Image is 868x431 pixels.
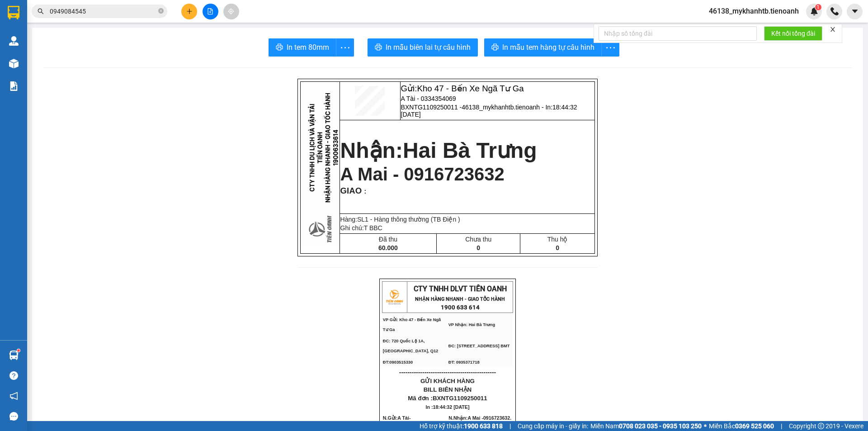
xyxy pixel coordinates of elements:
span: Kết nối tổng đài [771,28,815,38]
span: Hỗ trợ kỹ thuật: [420,421,503,431]
span: | [781,421,782,431]
span: 1 - Hàng thông thường (TB Điện ) [365,216,460,223]
span: Đã thu [379,236,397,243]
span: 18:44:32 [DATE] [401,104,577,118]
button: caret-down [847,4,863,19]
span: N.Nhận: [448,415,511,431]
input: Nhập số tổng đài [599,26,757,41]
span: 1 [816,4,820,10]
span: In : [426,404,470,410]
img: logo [383,286,406,308]
span: | [509,421,511,431]
strong: 1900 633 818 [464,422,503,430]
span: A Tài - 0334354069 [401,95,456,102]
span: A Mai - [448,415,511,431]
span: plus [186,8,193,14]
img: warehouse-icon [9,59,19,68]
span: more [336,42,354,53]
button: printerIn tem 80mm [269,38,336,57]
img: warehouse-icon [9,36,19,46]
span: Miền Nam [590,421,702,431]
span: ĐT: 0935371718 [448,360,480,365]
strong: Nhận: [340,138,537,162]
span: Mã đơn : [408,395,487,402]
span: Gửi: [401,84,524,93]
span: 46138_mykhanhtb.tienoanh - In: [401,104,577,118]
span: VP Gửi: Kho 47 - Bến Xe Ngã Tư Ga [383,317,441,332]
button: Kết nối tổng đài [764,26,822,41]
input: Tìm tên, số ĐT hoặc mã đơn [50,6,156,16]
span: Thu hộ [547,236,568,243]
span: message [9,412,18,421]
span: BXNTG1109250011 - [401,104,577,118]
span: 0 [556,244,559,251]
span: caret-down [851,7,859,15]
button: aim [223,4,239,19]
span: printer [375,43,382,52]
span: more [602,42,619,53]
img: solution-icon [9,81,19,91]
span: Hai Bà Trưng [403,138,537,162]
button: more [336,38,354,57]
button: printerIn mẫu tem hàng tự cấu hình [484,38,602,57]
span: ĐT:0903515330 [383,360,413,365]
span: VP Nhận: Hai Bà Trưng [448,322,495,327]
span: printer [276,43,283,52]
span: In tem 80mm [287,42,329,53]
button: plus [181,4,197,19]
img: logo-vxr [8,6,19,19]
span: 0 [476,244,480,251]
span: Chưa thu [465,236,491,243]
button: more [601,38,619,57]
span: Kho 47 - Bến Xe Ngã Tư Ga [417,84,524,93]
span: copyright [818,423,824,429]
span: BILL BIÊN NHẬN [424,386,472,393]
span: 60.000 [378,244,398,251]
span: aim [228,8,234,14]
span: Ghi chú: [340,224,382,232]
span: BXNTG1109250011 [433,395,487,402]
span: Cung cấp máy in - giấy in: [518,421,588,431]
span: GIAO [340,186,362,195]
span: Hàng:SL [340,216,460,223]
span: close-circle [158,8,164,14]
strong: 0369 525 060 [735,422,774,430]
span: A Tài [397,415,409,421]
span: In mẫu tem hàng tự cấu hình [502,42,594,53]
span: : [362,188,366,195]
span: close [830,26,836,33]
span: search [38,8,44,14]
span: Miền Bắc [709,421,774,431]
span: CTY TNHH DLVT TIẾN OANH [414,284,507,293]
span: ⚪️ [704,424,707,428]
span: notification [9,392,18,400]
img: warehouse-icon [9,350,19,360]
strong: 1900 633 614 [441,304,480,311]
sup: 1 [815,4,821,10]
span: In mẫu biên lai tự cấu hình [386,42,471,53]
span: 18:44:32 [DATE] [433,404,470,410]
span: close-circle [158,7,164,16]
button: printerIn mẫu biên lai tự cấu hình [368,38,478,57]
span: A Mai - 0916723632 [340,164,505,184]
img: phone-icon [830,7,839,15]
span: 46138_mykhanhtb.tienoanh [702,5,806,17]
span: ---------------------------------------------- [399,369,496,376]
strong: 0708 023 035 - 0935 103 250 [619,422,702,430]
span: GỬI KHÁCH HÀNG [420,378,475,384]
span: ĐC: 720 Quốc Lộ 1A, [GEOGRAPHIC_DATA], Q12 [383,339,439,353]
span: T BBC [364,224,382,232]
strong: NHẬN HÀNG NHANH - GIAO TỐC HÀNH [415,296,505,302]
img: icon-new-feature [810,7,818,15]
button: file-add [203,4,218,19]
span: N.Gửi: [383,415,428,431]
span: question-circle [9,371,18,380]
sup: 1 [17,349,20,352]
span: ĐC: [STREET_ADDRESS] BMT [448,344,510,348]
span: file-add [207,8,213,14]
span: printer [491,43,499,52]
